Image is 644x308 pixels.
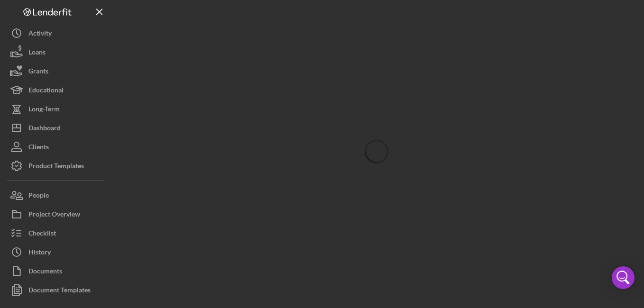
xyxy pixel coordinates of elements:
[28,81,64,102] div: Educational
[612,266,635,289] div: Open Intercom Messenger
[28,43,46,64] div: Loans
[28,243,51,264] div: History
[5,156,109,175] button: Product Templates
[5,62,109,81] button: Grants
[5,100,109,118] button: Long-Term
[28,186,49,207] div: People
[5,262,109,281] button: Documents
[28,156,84,178] div: Product Templates
[5,224,109,243] button: Checklist
[28,24,52,45] div: Activity
[28,100,60,121] div: Long-Term
[28,137,49,159] div: Clients
[28,205,80,226] div: Project Overview
[5,81,109,100] button: Educational
[5,243,109,262] button: History
[5,281,109,299] button: Document Templates
[5,205,109,224] button: Project Overview
[28,224,56,245] div: Checklist
[5,186,109,205] button: People
[28,262,62,283] div: Documents
[5,24,109,43] button: Activity
[28,62,48,83] div: Grants
[28,281,91,302] div: Document Templates
[5,118,109,137] button: Dashboard
[5,137,109,156] button: Clients
[5,43,109,62] button: Loans
[28,118,61,140] div: Dashboard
